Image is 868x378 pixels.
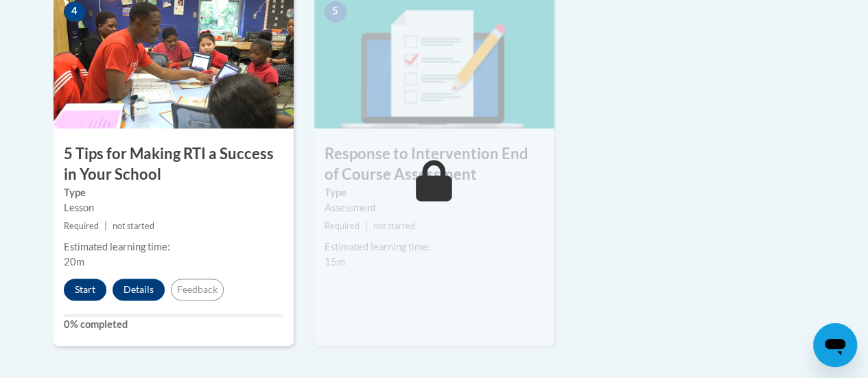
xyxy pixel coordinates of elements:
button: Feedback [171,279,224,300]
button: Start [64,279,106,300]
span: | [365,221,368,231]
span: not started [373,221,415,231]
label: 0% completed [64,317,283,332]
div: Lesson [64,200,283,215]
span: 4 [64,1,86,22]
h3: Response to Intervention End of Course Assessment [314,143,554,186]
div: Assessment [325,200,544,215]
div: Estimated learning time: [325,239,544,255]
h3: 5 Tips for Making RTI a Success in Your School [54,143,294,186]
div: Estimated learning time: [64,239,283,255]
label: Type [325,185,544,200]
span: not started [113,221,154,231]
button: Details [113,279,165,300]
span: | [104,221,107,231]
span: Required [64,221,99,231]
span: 15m [325,256,345,268]
span: 20m [64,256,84,268]
label: Type [64,185,283,200]
span: Required [325,221,360,231]
span: 5 [325,1,347,22]
iframe: Button to launch messaging window, conversation in progress [813,323,857,367]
